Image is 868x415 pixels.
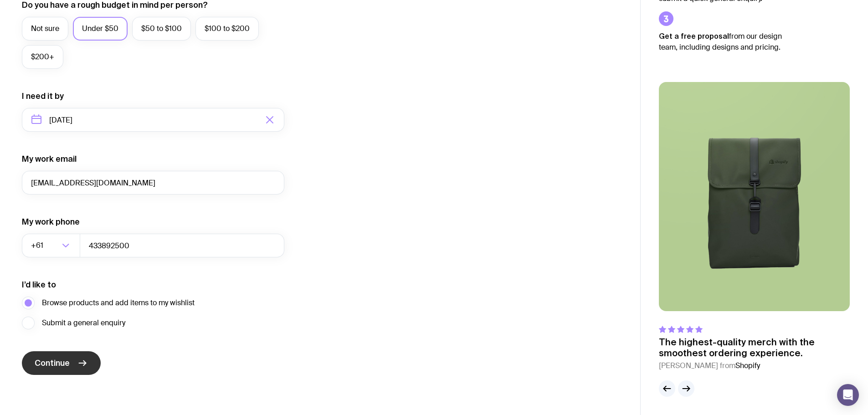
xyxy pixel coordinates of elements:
[22,279,56,290] label: I’d like to
[22,351,101,375] button: Continue
[22,154,77,164] label: My work email
[22,108,284,132] input: Select a target date
[73,17,128,41] label: Under $50
[22,171,284,195] input: you@email.com
[659,31,796,53] p: from our design team, including designs and pricing.
[22,91,64,102] label: I need it by
[42,297,195,308] span: Browse products and add items to my wishlist
[22,216,80,227] label: My work phone
[80,234,284,257] input: 0400123456
[22,45,63,69] label: $200+
[22,234,80,257] div: Search for option
[735,361,760,370] span: Shopify
[837,384,859,406] div: Open Intercom Messenger
[659,360,850,371] cite: [PERSON_NAME] from
[659,32,729,40] strong: Get a free proposal
[45,234,59,257] input: Search for option
[31,234,45,257] span: +61
[22,17,68,41] label: Not sure
[659,337,850,359] p: The highest-quality merch with the smoothest ordering experience.
[132,17,191,41] label: $50 to $100
[195,17,259,41] label: $100 to $200
[42,318,125,328] span: Submit a general enquiry
[35,358,70,369] span: Continue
